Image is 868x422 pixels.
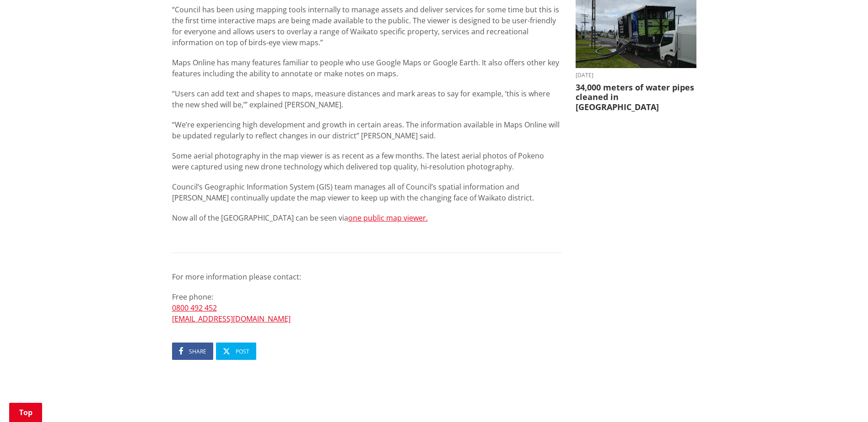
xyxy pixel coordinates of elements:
p: Free phone: [172,291,562,324]
time: [DATE] [576,73,696,78]
a: Post [216,343,256,360]
p: Council’s Geographic Information System (GIS) team manages all of Council’s spatial information a... [172,181,562,203]
span: Post [236,348,249,355]
a: Share [172,343,213,360]
p: Some aerial photography in the map viewer is as recent as a few months. The latest aerial photos ... [172,150,562,172]
p: “We’re experiencing high development and growth in certain areas. The information available in Ma... [172,119,562,141]
iframe: Messenger Launcher [826,384,859,417]
p: “Users can add text and shapes to maps, measure distances and mark areas to say for example, ‘thi... [172,88,562,110]
a: Top [9,403,42,422]
p: For more information please contact: [172,271,562,282]
h3: 34,000 meters of water pipes cleaned in [GEOGRAPHIC_DATA] [576,83,696,112]
a: 0800 492 452 [172,303,217,313]
p: “Council has been using mapping tools internally to manage assets and deliver services for some t... [172,4,562,48]
a: one public map viewer. [348,213,428,223]
a: [EMAIL_ADDRESS][DOMAIN_NAME] [172,314,291,324]
p: Now all of the [GEOGRAPHIC_DATA] can be seen via [172,212,562,234]
p: Maps Online has many features familiar to people who use Google Maps or Google Earth. It also off... [172,57,562,79]
span: Share [189,348,206,355]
